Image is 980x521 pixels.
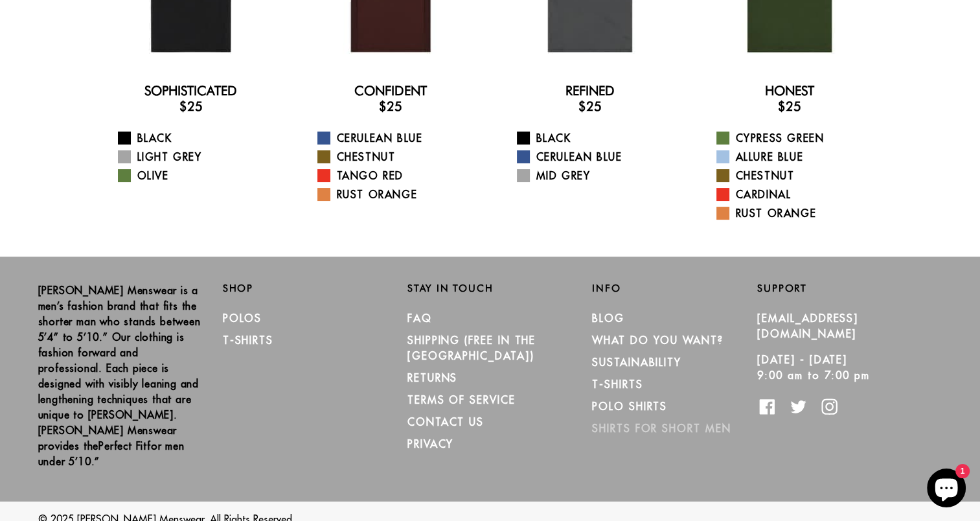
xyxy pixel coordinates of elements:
[501,98,679,114] h3: $25
[407,334,536,362] a: SHIPPING (Free in the [GEOGRAPHIC_DATA])
[317,149,480,165] a: Chestnut
[716,205,879,221] a: Rust Orange
[118,149,280,165] a: Light Grey
[592,356,681,369] a: Sustainability
[301,98,480,114] h3: $25
[98,439,147,452] strong: Perfect Fit
[592,400,667,413] a: Polo Shirts
[223,312,262,325] a: Polos
[317,187,480,202] a: Rust Orange
[102,98,280,114] h3: $25
[354,83,427,98] a: Confident
[716,168,879,183] a: Chestnut
[517,130,679,146] a: Black
[592,334,724,347] a: What Do You Want?
[757,283,942,294] h2: Support
[407,437,453,450] a: PRIVACY
[517,168,679,183] a: Mid Grey
[923,469,970,511] inbox-online-store-chat: Shopify online store chat
[592,378,643,391] a: T-Shirts
[565,83,615,98] a: Refined
[407,283,573,294] h2: Stay in Touch
[118,168,280,183] a: Olive
[317,168,480,183] a: Tango Red
[592,283,757,294] h2: Info
[757,312,858,340] a: [EMAIL_ADDRESS][DOMAIN_NAME]
[765,83,814,98] a: Honest
[716,130,879,146] a: Cypress Green
[407,312,432,325] a: FAQ
[757,352,922,383] p: [DATE] - [DATE] 9:00 am to 7:00 pm
[317,130,480,146] a: Cerulean Blue
[407,415,484,428] a: CONTACT US
[716,187,879,202] a: Cardinal
[592,422,731,435] a: Shirts for Short Men
[407,371,457,384] a: RETURNS
[700,98,879,114] h3: $25
[223,283,388,294] h2: Shop
[517,149,679,165] a: Cerulean Blue
[118,130,280,146] a: Black
[223,334,273,347] a: T-Shirts
[38,283,203,469] p: [PERSON_NAME] Menswear is a men’s fashion brand that fits the shorter man who stands between 5’4”...
[716,149,879,165] a: Allure Blue
[407,393,516,406] a: TERMS OF SERVICE
[144,83,237,98] a: Sophisticated
[592,312,624,325] a: Blog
